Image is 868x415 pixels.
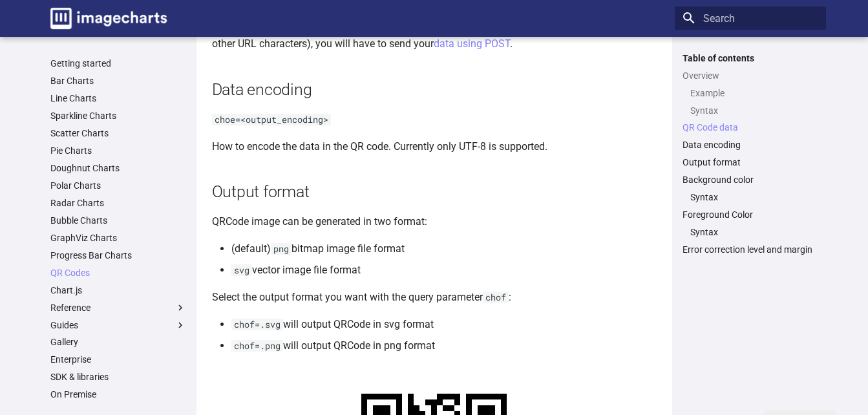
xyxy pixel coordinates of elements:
[50,110,186,122] a: Sparkline Charts
[50,354,186,365] a: Enterprise
[434,37,510,50] a: data using POST
[483,292,509,303] code: chof
[212,289,657,306] p: Select the output format you want with the query parameter :
[683,191,818,203] nav: Background color
[212,114,331,125] code: choe=<output_encoding>
[50,58,186,69] a: Getting started
[50,388,186,400] a: On Premise
[50,75,186,87] a: Bar Charts
[50,232,186,244] a: GraphViz Charts
[271,243,291,255] code: png
[50,336,186,348] a: Gallery
[50,127,186,139] a: Scatter Charts
[50,250,186,261] a: Progress Bar Charts
[50,371,186,383] a: SDK & libraries
[683,156,818,168] a: Output format
[683,139,818,151] a: Data encoding
[50,92,186,104] a: Line Charts
[231,319,283,330] code: chof=.svg
[683,122,818,133] a: QR Code data
[50,284,186,296] a: Chart.js
[683,226,818,238] nav: Foreground Color
[675,6,826,30] input: Search
[683,174,818,186] a: Background color
[675,52,826,256] nav: Table of contents
[50,319,186,331] label: Guides
[50,197,186,209] a: Radar Charts
[45,3,172,34] a: Image-Charts documentation
[50,8,167,29] img: logo
[683,244,818,255] a: Error correction level and margin
[231,340,283,352] code: chof=.png
[212,213,657,230] p: QRCode image can be generated in two format:
[50,180,186,191] a: Polar Charts
[231,264,252,276] code: svg
[50,215,186,226] a: Bubble Charts
[231,337,657,354] li: will output QRCode in png format
[683,87,818,116] nav: Overview
[690,105,818,116] a: Syntax
[50,267,186,279] a: QR Codes
[231,316,657,333] li: will output QRCode in svg format
[212,138,657,155] p: How to encode the data in the QR code. Currently only UTF-8 is supported.
[50,145,186,156] a: Pie Charts
[212,78,657,101] h2: Data encoding
[683,70,818,81] a: Overview
[231,262,657,279] li: vector image file format
[50,302,186,314] label: Reference
[50,162,186,174] a: Doughnut Charts
[231,240,657,257] li: (default) bitmap image file format
[690,226,818,238] a: Syntax
[675,52,826,64] label: Table of contents
[690,191,818,203] a: Syntax
[683,209,818,220] a: Foreground Color
[690,87,818,99] a: Example
[212,180,657,203] h2: Output format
